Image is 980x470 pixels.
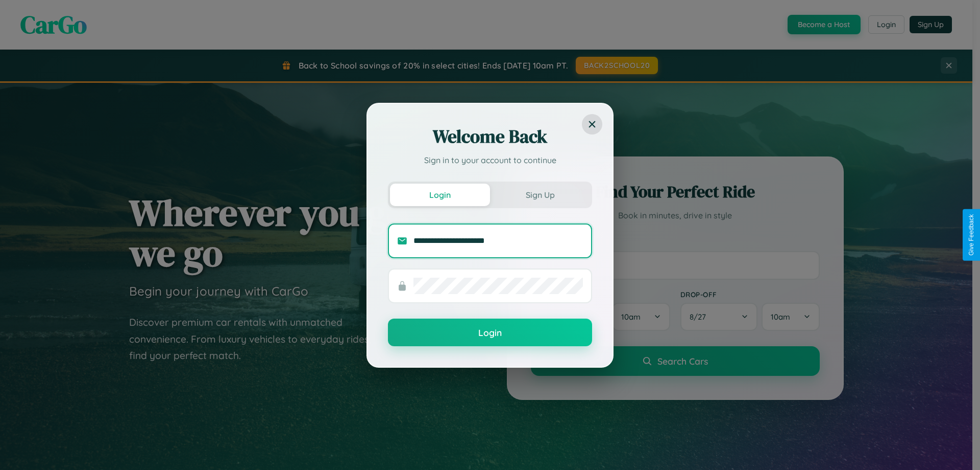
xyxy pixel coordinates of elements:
[388,124,592,149] h2: Welcome Back
[968,214,975,256] div: Give Feedback
[490,184,590,206] button: Sign Up
[390,184,490,206] button: Login
[388,154,592,166] p: Sign in to your account to continue
[388,319,592,346] button: Login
